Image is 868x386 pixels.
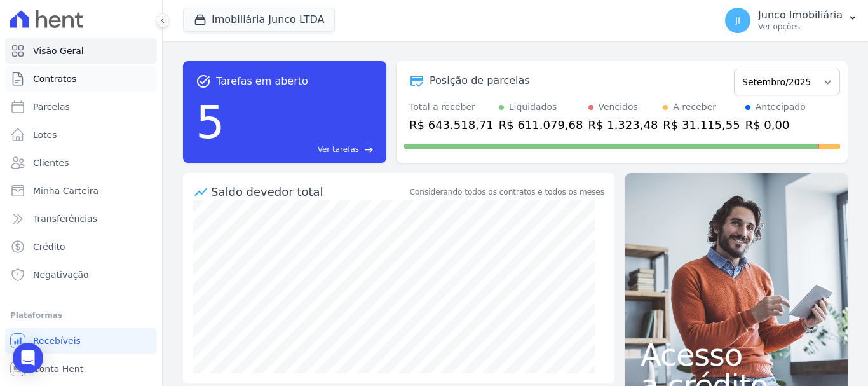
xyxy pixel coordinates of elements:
button: JI Junco Imobiliária Ver opções [715,3,868,38]
a: Recebíveis [5,328,157,354]
a: Minha Carteira [5,178,157,203]
div: A receber [673,100,716,114]
div: R$ 611.079,68 [499,116,583,134]
div: R$ 0,00 [745,116,806,134]
span: Clientes [33,156,69,169]
div: Saldo devedor total [211,183,407,200]
a: Contratos [5,66,157,92]
a: Conta Hent [5,356,157,382]
a: Clientes [5,150,157,176]
div: R$ 643.518,71 [409,116,494,134]
button: Imobiliária Junco LTDA [183,8,335,32]
span: Transferências [33,212,97,225]
span: Minha Carteira [33,184,98,197]
div: Plataformas [10,308,152,323]
span: Visão Geral [33,45,84,57]
span: Contratos [33,72,76,85]
span: east [364,145,374,155]
div: Considerando todos os contratos e todos os meses [410,186,604,198]
span: JI [735,16,740,25]
div: Posição de parcelas [430,73,530,88]
p: Ver opções [758,22,843,32]
a: Parcelas [5,94,157,120]
span: Ver tarefas [318,144,359,155]
div: Total a receber [409,100,494,114]
span: task_alt [196,74,211,89]
span: Conta Hent [33,362,83,375]
a: Ver tarefas east [230,144,374,155]
div: 5 [196,89,225,155]
div: Liquidados [509,100,557,114]
div: Antecipado [756,100,806,114]
a: Visão Geral [5,38,157,64]
span: Tarefas em aberto [216,74,308,89]
div: Open Intercom Messenger [13,343,43,373]
span: Parcelas [33,100,70,113]
div: Vencidos [599,100,638,114]
span: Negativação [33,268,89,281]
span: Lotes [33,128,57,141]
div: R$ 31.115,55 [663,116,740,134]
a: Crédito [5,234,157,259]
a: Transferências [5,206,157,231]
a: Negativação [5,262,157,287]
span: Acesso [641,340,832,370]
p: Junco Imobiliária [758,9,843,22]
div: R$ 1.323,48 [588,116,658,134]
a: Lotes [5,122,157,148]
span: Recebíveis [33,334,81,347]
span: Crédito [33,240,65,253]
